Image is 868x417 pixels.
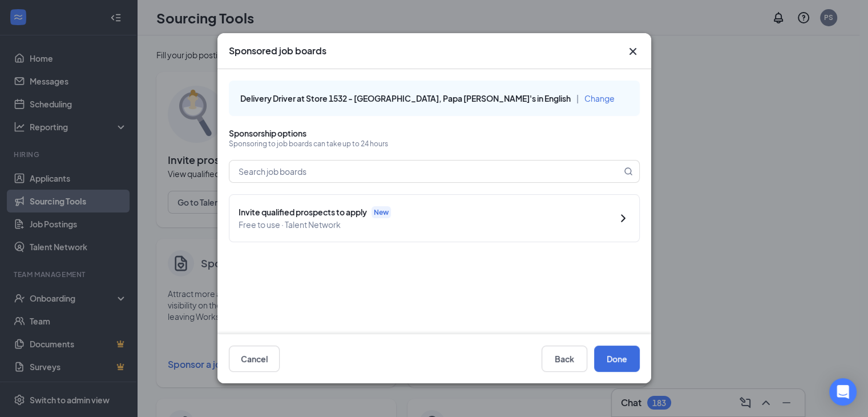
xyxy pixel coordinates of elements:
span: Free to use · Talent Network [239,218,607,231]
svg: Cross [626,45,640,58]
span: New [374,207,389,217]
h3: Sponsored job boards [229,45,326,57]
button: Change [584,92,615,105]
button: Done [594,346,640,372]
svg: MagnifyingGlass [624,167,633,176]
input: Search job boards [229,161,621,182]
span: Delivery Driver at Store 1532 - [GEOGRAPHIC_DATA], Papa [PERSON_NAME]'s in English [240,93,571,103]
div: Open Intercom Messenger [829,378,857,406]
svg: ChevronRight [616,211,630,225]
button: Close [626,45,640,58]
p: Sponsorship options [229,127,640,139]
p: Sponsoring to job boards can take up to 24 hours [229,139,640,149]
span: | [576,93,579,103]
span: Change [584,93,615,103]
button: Cancel [229,346,280,372]
span: Invite qualified prospects to apply [239,206,367,218]
button: Back [542,346,587,372]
